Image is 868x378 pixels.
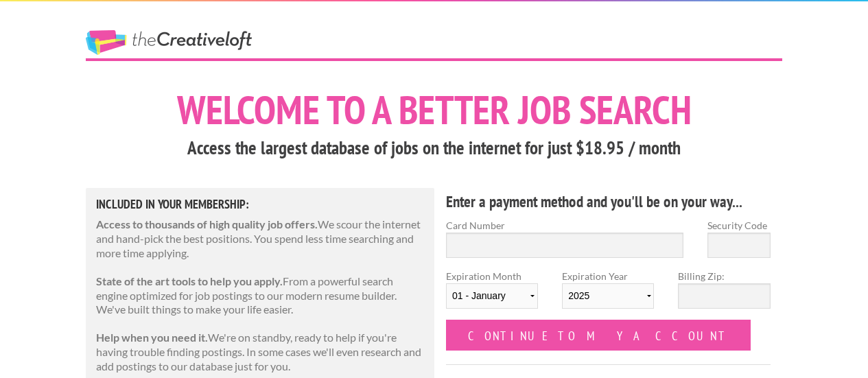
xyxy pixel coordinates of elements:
[96,274,283,287] strong: State of the art tools to help you apply.
[96,331,424,373] p: We're on standby, ready to help if you're having trouble finding postings. In some cases we'll ev...
[86,90,782,130] h1: Welcome to a better job search
[446,191,771,213] h4: Enter a payment method and you'll be on your way...
[446,320,751,351] input: Continue to my account
[678,269,770,283] label: Billing Zip:
[96,198,424,211] h5: Included in Your Membership:
[562,269,654,320] label: Expiration Year
[96,274,424,317] p: From a powerful search engine optimized for job postings to our modern resume builder. We've buil...
[446,269,538,320] label: Expiration Month
[96,217,424,260] p: We scour the internet and hand-pick the best positions. You spend less time searching and more ti...
[96,331,208,344] strong: Help when you need it.
[446,218,683,233] label: Card Number
[96,217,318,231] strong: Access to thousands of high quality job offers.
[86,30,252,55] a: The Creative Loft
[562,283,654,309] select: Expiration Year
[446,283,538,309] select: Expiration Month
[86,135,782,161] h3: Access the largest database of jobs on the internet for just $18.95 / month
[707,218,771,233] label: Security Code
